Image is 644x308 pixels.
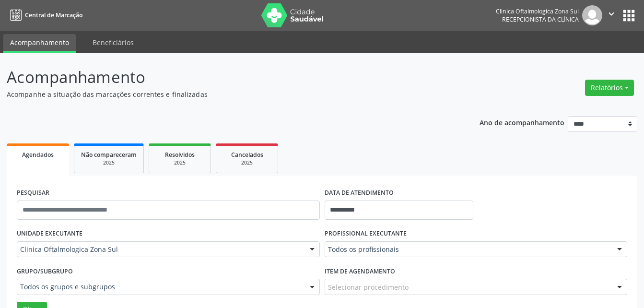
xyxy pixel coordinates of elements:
[86,34,141,51] a: Beneficiários
[7,65,448,89] p: Acompanhamento
[606,9,617,19] i: 
[7,89,448,99] p: Acompanhe a situação das marcações correntes e finalizadas
[7,7,82,23] a: Central de Marcação
[325,186,394,201] label: DATA DE ATENDIMENTO
[582,5,602,25] img: img
[502,15,579,24] span: Recepcionista da clínica
[223,159,271,166] div: 2025
[81,151,137,159] span: Não compareceram
[17,226,82,241] label: UNIDADE EXECUTANTE
[20,245,300,254] span: Clinica Oftalmologica Zona Sul
[17,186,49,201] label: PESQUISAR
[325,264,395,279] label: Item de agendamento
[165,151,195,159] span: Resolvidos
[231,151,263,159] span: Cancelados
[20,282,300,292] span: Todos os grupos e subgrupos
[25,11,82,19] span: Central de Marcação
[496,7,579,15] div: Clinica Oftalmologica Zona Sul
[81,159,137,166] div: 2025
[22,151,54,159] span: Agendados
[156,159,204,166] div: 2025
[17,264,73,279] label: Grupo/Subgrupo
[621,7,637,24] button: apps
[480,116,564,128] p: Ano de acompanhamento
[325,226,407,241] label: PROFISSIONAL EXECUTANTE
[328,245,608,254] span: Todos os profissionais
[328,282,409,292] span: Selecionar procedimento
[3,34,76,53] a: Acompanhamento
[602,5,621,25] button: 
[585,80,634,96] button: Relatórios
